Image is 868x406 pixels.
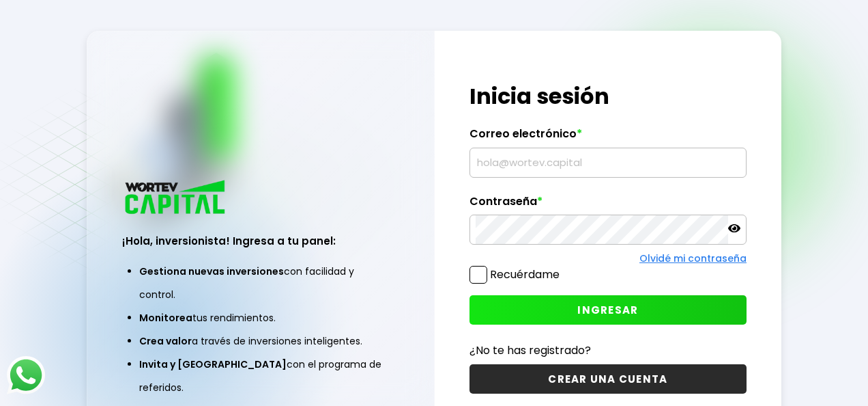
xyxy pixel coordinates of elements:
a: ¿No te has registrado?CREAR UNA CUENTA [469,342,747,394]
button: INGRESAR [469,295,747,325]
img: logo_wortev_capital [122,178,230,219]
p: ¿No te has registrado? [469,342,747,359]
li: a través de inversiones inteligentes. [139,329,382,353]
h1: Inicia sesión [469,80,747,113]
li: con facilidad y control. [139,260,382,306]
button: CREAR UNA CUENTA [469,364,747,394]
li: tus rendimientos. [139,306,382,329]
span: Gestiona nuevas inversiones [139,265,284,278]
span: INGRESAR [577,303,638,317]
span: Crea valor [139,334,192,348]
h3: ¡Hola, inversionista! Ingresa a tu panel: [122,233,399,249]
a: Olvidé mi contraseña [639,252,747,265]
span: Monitorea [139,311,192,325]
label: Contraseña [469,195,747,215]
span: Invita y [GEOGRAPHIC_DATA] [139,357,287,371]
input: hola@wortev.capital [476,148,740,177]
li: con el programa de referidos. [139,353,382,399]
img: logos_whatsapp-icon.242b2217.svg [7,356,45,394]
label: Correo electrónico [469,127,747,148]
label: Recuérdame [490,267,560,282]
